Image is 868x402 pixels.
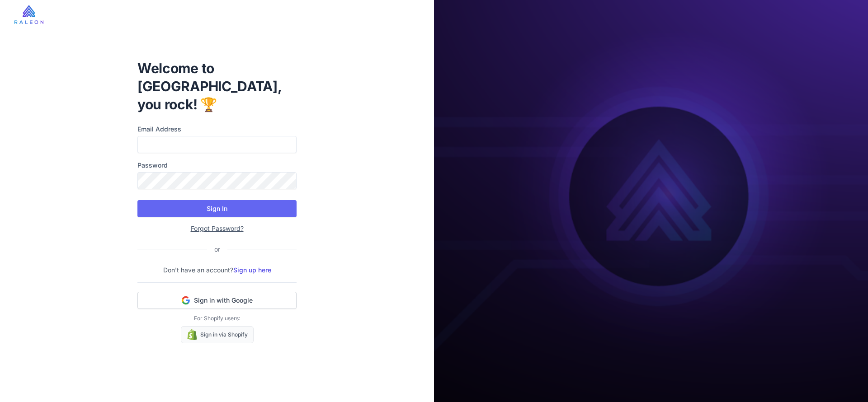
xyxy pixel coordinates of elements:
[181,326,254,343] a: Sign in via Shopify
[137,200,297,217] button: Sign In
[137,59,297,113] h1: Welcome to [GEOGRAPHIC_DATA], you rock! 🏆
[137,265,297,275] p: Don't have an account?
[137,160,297,170] label: Password
[207,244,227,254] div: or
[137,124,297,134] label: Email Address
[233,266,271,274] a: Sign up here
[137,314,297,323] p: For Shopify users:
[14,5,43,24] img: raleon-logo-whitebg.9aac0268.jpg
[191,224,244,232] a: Forgot Password?
[137,292,297,309] button: Sign in with Google
[194,296,253,305] span: Sign in with Google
